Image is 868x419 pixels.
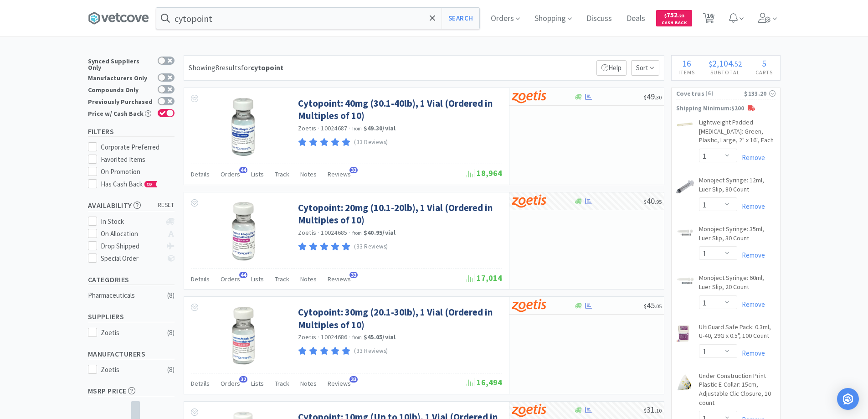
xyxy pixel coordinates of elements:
[676,227,694,239] img: 029a5d8256d7486982accb0f13c78193_28232.png
[352,334,362,341] span: from
[101,253,161,264] div: Special Order
[442,8,479,29] button: Search
[349,272,358,278] span: 33
[354,347,388,356] p: (33 Reviews)
[676,275,694,288] img: 657b556a595545a0a6dd5e00ae27d48d_29535.png
[655,407,662,414] span: . 10
[596,60,627,76] p: Help
[349,376,358,383] span: 33
[88,109,153,117] div: Price w/ Cash Back
[214,306,273,365] img: bb8e6bfc565249e4bd2a949514016184_239337.jpeg
[744,88,775,98] div: $133.20
[88,349,175,359] h5: Manufacturers
[88,85,153,93] div: Compounds Only
[318,333,319,341] span: ·
[275,275,289,283] span: Track
[88,97,153,105] div: Previously Purchased
[737,349,765,357] a: Remove
[158,201,175,210] span: reset
[300,379,317,388] span: Notes
[101,180,158,188] span: Has Cash Back
[512,299,546,312] img: a673e5ab4e5e497494167fe422e9a3ab.png
[241,63,283,72] span: for
[88,126,175,137] h5: Filters
[214,202,273,261] img: 515092df23e74a6cad5361b257801372_239338.jpeg
[699,16,718,24] a: 16
[702,59,749,68] div: .
[364,228,396,237] strong: $40.95 / vial
[239,272,247,278] span: 44
[101,228,161,239] div: On Allocation
[251,63,283,72] strong: cytopoint
[275,379,289,388] span: Track
[837,388,859,410] div: Open Intercom Messenger
[676,325,689,343] img: c15503a16d234dca90400e93ec40c783_18695.png
[221,379,240,388] span: Orders
[328,379,351,388] span: Reviews
[644,407,647,414] span: $
[298,228,317,237] a: Zoetis
[318,228,319,237] span: ·
[88,274,175,285] h5: Categories
[737,202,765,211] a: Remove
[88,386,175,396] h5: MSRP Price
[321,333,347,341] span: 10024686
[623,15,649,23] a: Deals
[676,120,694,127] img: 4b5bd727118e41dd96acff2af2723d30_26094.png
[644,94,647,101] span: $
[644,300,662,310] span: 45
[644,196,662,206] span: 40
[101,364,157,375] div: Zoetis
[349,167,358,173] span: 33
[512,90,546,103] img: a673e5ab4e5e497494167fe422e9a3ab.png
[467,168,502,178] span: 18,964
[364,124,396,132] strong: $49.30 / vial
[145,181,154,187] span: CB
[699,274,776,295] a: Monoject Syringe: 60ml, Luer Slip, 20 Count
[88,290,162,301] div: Pharmaceuticals
[682,57,691,69] span: 16
[239,167,247,173] span: 44
[88,311,175,322] h5: Suppliers
[101,166,175,177] div: On Promotion
[655,303,662,310] span: . 05
[251,170,264,178] span: Lists
[512,403,546,417] img: a673e5ab4e5e497494167fe422e9a3ab.png
[101,216,161,227] div: In Stock
[676,373,693,392] img: c18130546bfb4e4ab9dbaef3df66dcdc_176832.png
[88,57,153,71] div: Synced Suppliers Only
[702,68,749,77] h4: Subtotal
[664,10,684,19] span: 752
[709,59,712,68] span: $
[762,57,766,69] span: 5
[88,73,153,81] div: Manufacturers Only
[300,170,317,178] span: Notes
[101,142,175,153] div: Corporate Preferred
[699,118,776,149] a: Lightweight Padded [MEDICAL_DATA]: Green, Plastic, Large, 2" x 16", Each
[644,404,662,415] span: 31
[191,379,210,388] span: Details
[191,170,210,178] span: Details
[88,200,175,211] h5: Availability
[298,97,500,122] a: Cytopoint: 40mg (30.1-40lb), 1 Vial (Ordered in Multiples of 10)
[467,377,502,388] span: 16,494
[662,21,687,26] span: Cash Back
[656,6,692,31] a: $752.23Cash Back
[251,379,264,388] span: Lists
[298,333,317,341] a: Zoetis
[298,124,317,132] a: Zoetis
[191,275,210,283] span: Details
[699,372,776,411] a: Under Construction Print Plastic E-Collar: 15cm, Adjustable Clic Closure, 10 count
[275,170,289,178] span: Track
[221,275,240,283] span: Orders
[676,178,694,196] img: 234cf523e00a45318b1e1dfc8c5925c9_28381.png
[631,60,659,76] span: Sort
[749,68,780,77] h4: Carts
[644,198,647,205] span: $
[644,303,647,310] span: $
[676,88,704,98] span: Covetrus
[354,138,388,147] p: (33 Reviews)
[349,124,350,132] span: ·
[655,94,662,101] span: . 30
[352,230,362,236] span: from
